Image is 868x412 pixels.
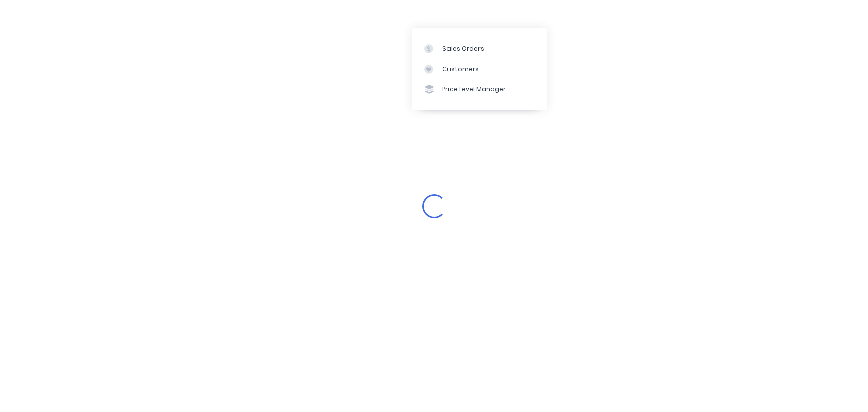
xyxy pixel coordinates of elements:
[412,38,547,58] a: Sales Orders
[412,79,547,100] a: Price Level Manager
[442,44,484,53] div: Sales Orders
[442,65,479,74] div: Customers
[442,85,506,94] div: Price Level Manager
[412,59,547,79] a: Customers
